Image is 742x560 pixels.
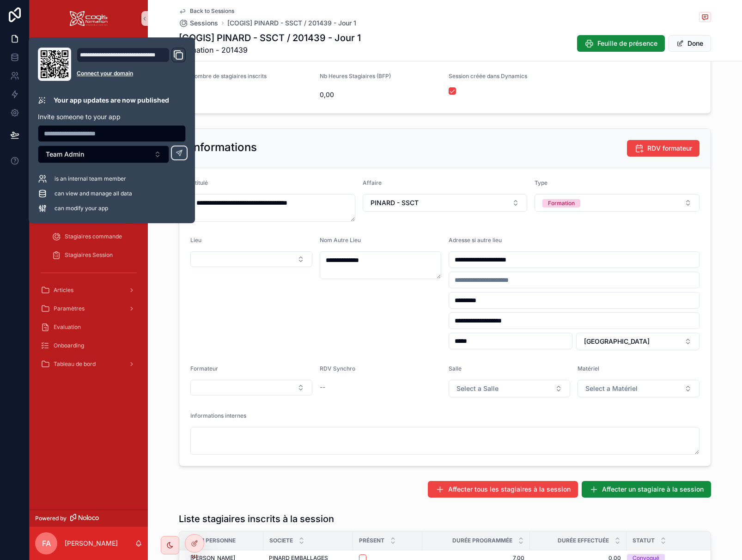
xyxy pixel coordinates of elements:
[363,194,528,212] button: Select Button
[54,305,85,312] span: Paramètres
[190,73,267,79] span: Nombre de stagiaires inscrits
[190,237,201,243] span: Lieu
[363,179,382,186] span: Affaire
[65,233,122,240] span: Stagiaires commande
[371,198,419,207] span: PINARD - SSCT
[320,365,355,372] span: RDV Synchro
[320,90,442,99] span: 0,00
[449,380,570,397] button: Select Button
[190,140,257,155] h2: Informations
[227,18,356,28] a: [COGIS] PINARD - SSCT / 201439 - Jour 1
[179,44,361,55] span: Formation - 201439
[190,90,312,99] span: 4
[30,37,148,384] div: scrollable content
[558,537,609,544] span: Durée Effectuée
[46,247,142,263] a: Stagiaires Session
[30,510,148,527] a: Powered by
[77,70,186,77] a: Connect your domain
[647,144,692,153] span: RDV formateur
[535,179,547,186] span: Type
[35,515,67,522] span: Powered by
[320,237,361,243] span: Nom Autre Lieu
[597,39,657,48] span: Feuille de présence
[320,383,325,392] span: --
[584,337,650,346] span: [GEOGRAPHIC_DATA]
[669,35,711,52] button: Done
[70,11,108,26] img: App logo
[359,537,384,544] span: Présent
[54,323,81,331] span: Evaluation
[179,18,218,28] a: Sessions
[190,380,312,396] button: Select Button
[179,512,334,525] h1: Liste stagiaires inscrits à la session
[35,282,142,298] a: Articles
[35,300,142,317] a: Paramètres
[449,73,527,79] span: Session créée dans Dynamics
[179,7,234,15] a: Back to Sessions
[38,146,169,163] button: Select Button
[190,365,218,372] span: Formateur
[578,380,699,397] button: Select Button
[54,360,96,368] span: Tableau de bord
[582,481,711,498] button: Affecter un stagiaire à la session
[577,35,665,52] button: Feuille de présence
[449,365,462,372] span: Salle
[452,537,512,544] span: Durée Programmée
[77,48,186,81] div: Domain and Custom Link
[269,537,293,544] span: Societe
[191,537,236,544] span: Nom Personne
[190,412,246,419] span: Informations internes
[54,96,169,105] p: Your app updates are now published
[35,337,142,354] a: Onboarding
[320,73,391,79] span: Nb Heures Stagiaires (BFP)
[65,539,118,548] p: [PERSON_NAME]
[627,140,699,157] button: RDV formateur
[65,251,113,259] span: Stagiaires Session
[54,342,84,349] span: Onboarding
[55,205,108,212] span: can modify your app
[602,485,704,494] span: Affecter un stagiaire à la session
[46,228,142,245] a: Stagiaires commande
[42,538,51,549] span: FA
[38,112,186,122] p: Invite someone to your app
[548,199,575,207] div: Formation
[428,481,578,498] button: Affecter tous les stagiaires à la session
[55,190,132,197] span: can view and manage all data
[190,18,218,28] span: Sessions
[190,179,208,186] span: Intitulé
[585,384,638,393] span: Select a Matériel
[54,286,73,294] span: Articles
[35,356,142,372] a: Tableau de bord
[449,237,502,243] span: Adresse si autre lieu
[179,31,361,44] h1: [COGIS] PINARD - SSCT / 201439 - Jour 1
[448,485,571,494] span: Affecter tous les stagiaires à la session
[578,365,599,372] span: Matériel
[55,175,126,183] span: is an internal team member
[190,7,234,15] span: Back to Sessions
[190,251,312,267] button: Select Button
[46,150,84,159] span: Team Admin
[456,384,499,393] span: Select a Salle
[535,194,699,212] button: Select Button
[35,319,142,335] a: Evaluation
[576,333,700,350] button: Select Button
[633,537,655,544] span: Statut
